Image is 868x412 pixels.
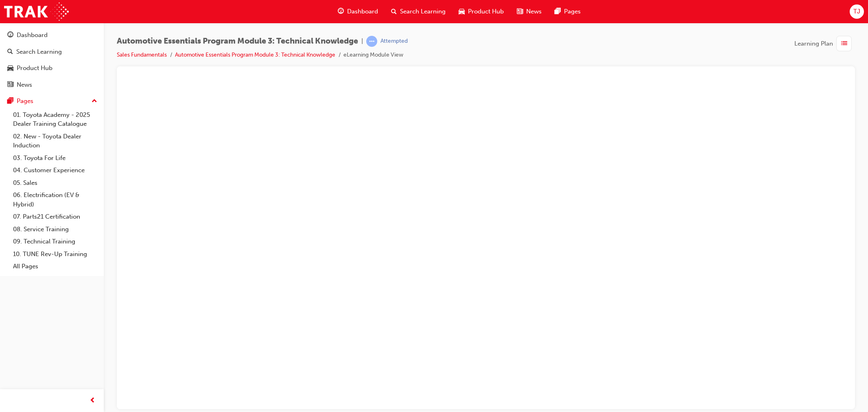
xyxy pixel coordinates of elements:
a: 07. Parts21 Certification [10,210,101,223]
a: news-iconNews [510,3,548,20]
span: Pages [564,7,581,16]
span: search-icon [7,48,13,56]
img: Trak [4,2,69,21]
span: news-icon [7,81,13,89]
a: 09. Technical Training [10,235,101,248]
button: TJ [850,4,864,19]
a: All Pages [10,260,101,273]
span: Dashboard [347,7,378,16]
div: Pages [17,96,33,106]
span: list-icon [841,39,847,49]
span: car-icon [459,7,465,17]
a: Automotive Essentials Program Module 3: Technical Knowledge [175,51,335,58]
li: eLearning Module View [343,50,403,60]
span: Product Hub [468,7,504,16]
button: Learning Plan [794,36,855,51]
a: 02. New - Toyota Dealer Induction [10,130,101,152]
span: guage-icon [338,7,344,17]
button: DashboardSearch LearningProduct HubNews [3,26,101,94]
a: car-iconProduct Hub [452,3,510,20]
a: 10. TUNE Rev-Up Training [10,248,101,261]
span: up-icon [92,96,97,107]
a: Search Learning [3,44,101,59]
a: Sales Fundamentals [117,51,167,58]
button: Pages [3,94,101,109]
span: Automotive Essentials Program Module 3: Technical Knowledge [117,37,358,46]
a: Product Hub [3,61,101,76]
span: Learning Plan [794,39,833,48]
span: pages-icon [7,98,13,105]
span: pages-icon [555,7,561,17]
a: 03. Toyota For Life [10,152,101,164]
span: car-icon [7,65,13,72]
div: Attempted [380,37,408,45]
span: news-icon [517,7,523,17]
a: guage-iconDashboard [331,3,385,20]
div: Product Hub [17,64,52,73]
span: TJ [853,7,860,16]
span: Search Learning [400,7,446,16]
div: News [17,80,32,90]
div: Search Learning [16,47,62,57]
span: guage-icon [7,32,13,39]
a: 08. Service Training [10,223,101,236]
span: prev-icon [90,396,96,406]
a: search-iconSearch Learning [385,3,452,20]
a: 04. Customer Experience [10,164,101,177]
a: News [3,77,101,92]
a: pages-iconPages [548,3,587,20]
span: search-icon [391,7,397,17]
span: News [526,7,542,16]
span: learningRecordVerb_ATTEMPT-icon [366,36,377,47]
a: Dashboard [3,28,101,43]
span: | [361,37,363,46]
a: 05. Sales [10,177,101,189]
a: 06. Electrification (EV & Hybrid) [10,189,101,210]
div: Dashboard [17,31,48,40]
a: 01. Toyota Academy - 2025 Dealer Training Catalogue [10,109,101,130]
